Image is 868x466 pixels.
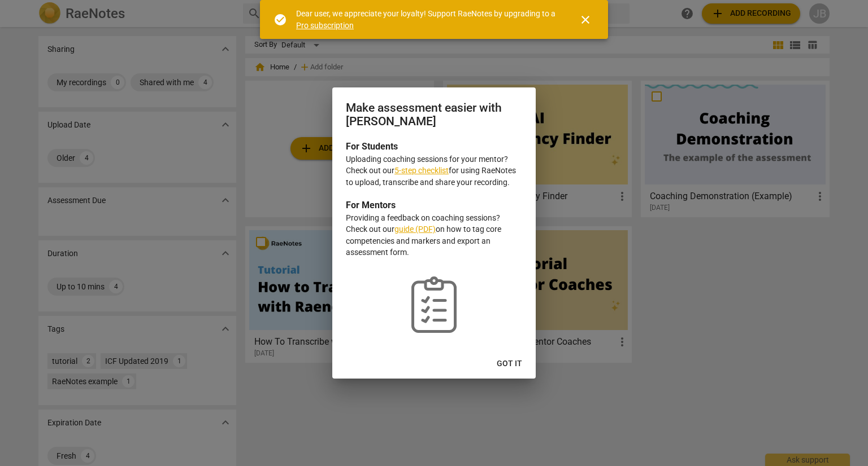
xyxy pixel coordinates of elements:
span: check_circle [274,13,287,27]
b: For Students [346,141,398,152]
p: Uploading coaching sessions for your mentor? Check out our for using RaeNotes to upload, transcri... [346,153,522,188]
h2: Make assessment easier with [PERSON_NAME] [346,101,522,129]
b: For Mentors [346,200,396,210]
a: Pro subscription [296,21,354,30]
button: Close [572,6,599,33]
div: Dear user, we appreciate your loyalty! Support RaeNotes by upgrading to a [296,8,558,31]
a: 5-step checklist [394,166,449,175]
a: guide (PDF) [394,225,436,234]
span: close [579,13,592,27]
span: Got it [497,358,522,370]
button: Got it [488,354,531,374]
p: Providing a feedback on coaching sessions? Check out our on how to tag core competencies and mark... [346,212,522,258]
